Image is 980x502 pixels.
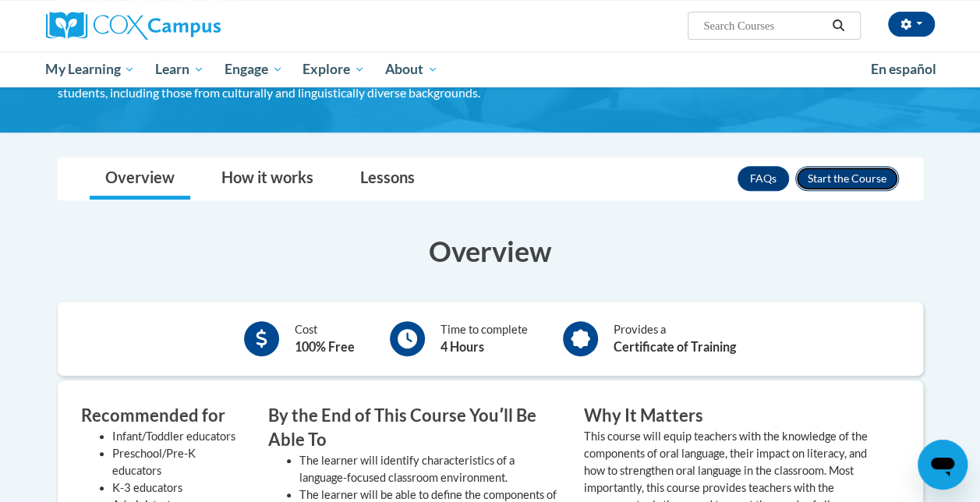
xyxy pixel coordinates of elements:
[888,12,935,37] button: Account Settings
[738,166,789,191] a: FAQs
[145,51,214,87] a: Learn
[206,158,329,200] a: How it works
[299,452,561,486] li: The learner will identify characteristics of a language-focused classroom environment.
[225,60,283,79] span: Engage
[385,60,438,79] span: About
[268,404,561,452] h3: By the End of This Course Youʹll Be Able To
[90,158,190,200] a: Overview
[826,16,850,35] button: Search
[292,51,375,87] a: Explore
[34,51,946,87] div: Main menu
[861,53,946,86] a: En español
[295,321,355,356] div: Cost
[440,321,528,356] div: Time to complete
[36,51,146,87] a: My Learning
[46,12,221,40] img: Cox Campus
[795,166,899,191] button: Enroll
[214,51,293,87] a: Engage
[918,440,968,490] iframe: Button to launch messaging window
[58,232,923,270] h3: Overview
[345,158,430,200] a: Lessons
[702,16,826,35] input: Search Courses
[614,321,736,356] div: Provides a
[440,339,484,354] b: 4 Hours
[302,60,365,79] span: Explore
[871,61,936,77] span: En español
[81,404,245,428] h3: Recommended for
[584,404,876,428] h3: Why It Matters
[375,51,448,87] a: About
[112,445,245,479] li: Preschool/Pre-K educators
[112,428,245,445] li: Infant/Toddler educators
[45,60,135,79] span: My Learning
[614,339,736,354] b: Certificate of Training
[295,339,355,354] b: 100% Free
[112,479,245,497] li: K-3 educators
[155,60,204,79] span: Learn
[46,12,327,40] a: Cox Campus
